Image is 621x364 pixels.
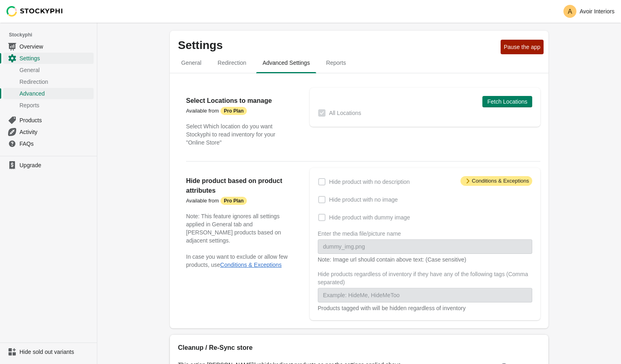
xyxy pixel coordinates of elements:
[501,40,544,54] button: Pause the app
[3,346,94,358] a: Hide sold out variants
[318,270,532,286] label: Hide products regardless of inventory if they have any of the following tags (Comma separated)
[318,239,532,254] input: dummy_img.png
[210,52,255,73] button: redirection
[460,176,532,186] span: Conditions & Exceptions
[329,213,410,221] span: Hide product with dummy image
[19,161,92,169] span: Upgrade
[3,87,94,99] a: Advanced
[186,212,293,245] h3: Note: This feature ignores all settings applied in General tab and [PERSON_NAME] products based o...
[580,8,615,15] p: Avoir Interiors
[173,52,210,73] button: general
[19,54,92,62] span: Settings
[504,44,540,50] span: Pause the app
[6,6,63,17] img: Stockyphi
[19,43,92,51] span: Overview
[3,114,94,126] a: Products
[175,55,208,70] span: General
[256,55,317,70] span: Advanced Settings
[178,39,497,52] p: Settings
[19,66,92,74] span: General
[568,8,572,15] text: A
[3,160,94,171] a: Upgrade
[19,101,92,109] span: Reports
[3,64,94,76] a: General
[3,52,94,64] a: Settings
[224,198,244,204] strong: Pro Plan
[19,348,92,356] span: Hide sold out variants
[329,178,410,186] span: Hide product with no description
[19,78,92,86] span: Redirection
[318,52,354,73] button: reports
[563,5,576,18] span: Avatar with initials A
[19,89,92,98] span: Advanced
[186,108,219,114] span: Available from
[318,304,532,312] div: Products tagged with will be hidden regardless of inventory
[186,253,293,269] p: In case you want to exclude or allow few products, use
[170,73,548,328] div: Advanced settings
[3,40,94,52] a: Overview
[3,138,94,149] a: FAQs
[318,230,401,238] label: Enter the media file/picture name
[318,288,532,302] input: Example: HideMe, HideMeToo
[3,76,94,87] a: Redirection
[19,128,92,136] span: Activity
[329,109,361,117] span: All Locations
[186,177,282,194] strong: Hide product based on product attributes
[178,343,421,353] h2: Cleanup / Re-Sync store
[482,96,532,107] button: Fetch Locations
[329,196,398,204] span: Hide product with no image
[560,3,618,19] button: Avatar with initials AAvoir Interiors
[186,122,293,147] p: Select Which location do you want Stockyphi to read inventory for your "Online Store"
[19,116,92,124] span: Products
[3,99,94,111] a: Reports
[319,55,352,70] span: Reports
[19,140,92,148] span: FAQs
[3,126,94,138] a: Activity
[255,52,318,73] button: Advanced settings
[318,255,532,264] div: Note: Image url should contain above text: (Case sensitive)
[224,108,244,114] strong: Pro Plan
[186,97,272,104] strong: Select Locations to manage
[487,98,527,105] span: Fetch Locations
[9,31,97,39] span: Stockyphi
[186,198,219,204] span: Available from
[211,55,253,70] span: Redirection
[220,262,282,268] button: Conditions & Exceptions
